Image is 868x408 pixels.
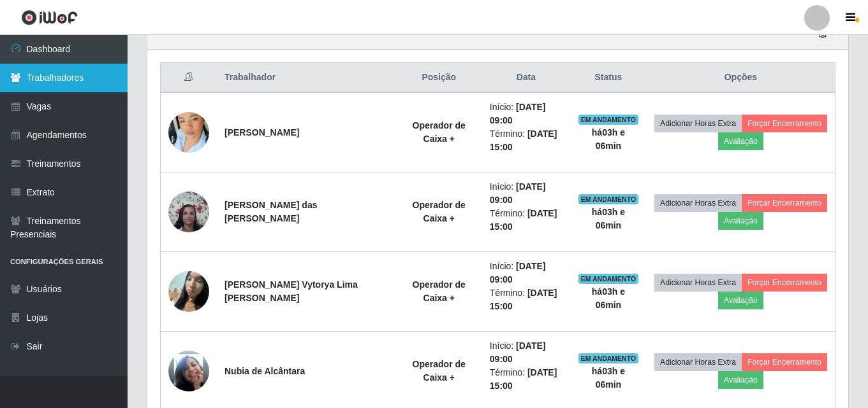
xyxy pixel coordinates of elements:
[490,207,563,234] li: Término:
[578,194,639,204] span: EM ANDAMENTO
[490,181,546,205] time: [DATE] 09:00
[654,115,742,132] button: Adicionar Horas Extra
[490,339,563,366] li: Início:
[168,335,209,407] img: 1743966945864.jpeg
[168,185,209,239] img: 1705958199594.jpeg
[490,261,546,285] time: [DATE] 09:00
[654,353,742,371] button: Adicionar Horas Extra
[592,366,625,390] strong: há 03 h e 06 min
[224,127,299,137] strong: [PERSON_NAME]
[490,127,563,154] li: Término:
[718,292,763,309] button: Avaliação
[224,279,358,303] strong: [PERSON_NAME] Vytorya Lima [PERSON_NAME]
[578,115,639,125] span: EM ANDAMENTO
[413,279,466,303] strong: Operador de Caixa +
[490,101,563,127] li: Início:
[224,366,305,376] strong: Nubia de Alcântara
[21,10,78,25] img: CoreUI Logo
[718,371,763,389] button: Avaliação
[742,353,827,371] button: Forçar Encerramento
[490,180,563,207] li: Início:
[413,200,466,223] strong: Operador de Caixa +
[396,63,482,93] th: Posição
[742,274,827,292] button: Forçar Encerramento
[490,102,546,125] time: [DATE] 09:00
[718,132,763,150] button: Avaliação
[413,359,466,383] strong: Operador de Caixa +
[742,194,827,212] button: Forçar Encerramento
[718,212,763,230] button: Avaliação
[654,194,742,212] button: Adicionar Horas Extra
[168,264,209,318] img: 1738432426405.jpeg
[413,120,466,144] strong: Operador de Caixa +
[592,207,625,230] strong: há 03 h e 06 min
[647,63,835,93] th: Opções
[592,127,625,151] strong: há 03 h e 06 min
[742,115,827,132] button: Forçar Encerramento
[168,96,209,169] img: 1691066928968.jpeg
[217,63,396,93] th: Trabalhador
[490,286,563,313] li: Término:
[578,353,639,363] span: EM ANDAMENTO
[224,200,317,223] strong: [PERSON_NAME] das [PERSON_NAME]
[490,260,563,286] li: Início:
[482,63,570,93] th: Data
[592,286,625,310] strong: há 03 h e 06 min
[578,274,639,284] span: EM ANDAMENTO
[654,274,742,292] button: Adicionar Horas Extra
[490,341,546,364] time: [DATE] 09:00
[490,366,563,393] li: Término:
[570,63,647,93] th: Status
